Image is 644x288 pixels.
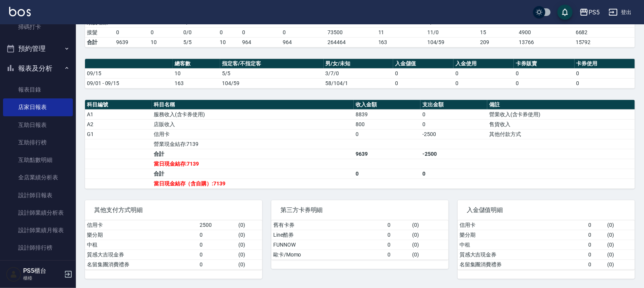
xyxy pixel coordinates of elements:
[386,250,411,260] td: 0
[3,151,73,169] a: 互助點數明細
[85,78,173,88] td: 09/01 - 09/15
[152,169,354,179] td: 合計
[173,78,220,88] td: 163
[85,100,635,189] table: a dense table
[411,220,449,230] td: ( 0 )
[3,187,73,204] a: 設計師日報表
[354,100,420,110] th: 收入金額
[420,100,487,110] th: 支出金額
[586,230,605,240] td: 0
[605,240,635,250] td: ( 0 )
[280,206,439,214] span: 第三方卡券明細
[85,220,198,230] td: 信用卡
[271,250,386,260] td: 歐卡/Momo
[6,267,21,282] img: Person
[236,260,262,269] td: ( 0 )
[487,100,635,110] th: 備註
[386,240,411,250] td: 0
[376,27,425,37] td: 11
[487,129,635,139] td: 其他付款方式
[173,68,220,78] td: 10
[152,149,354,159] td: 合計
[354,109,420,119] td: 8839
[236,230,262,240] td: ( 0 )
[94,206,253,214] span: 其他支付方式明細
[3,98,73,116] a: 店家日報表
[514,59,574,69] th: 卡券販賣
[23,275,62,282] p: 櫃檯
[218,37,241,47] td: 10
[149,37,181,47] td: 10
[3,116,73,134] a: 互助日報表
[589,8,600,17] div: PS5
[453,78,514,88] td: 0
[586,250,605,260] td: 0
[517,27,574,37] td: 4900
[586,240,605,250] td: 0
[324,59,393,69] th: 男/女/未知
[517,37,574,47] td: 13766
[152,100,354,110] th: 科目名稱
[23,267,62,275] h5: PS5櫃台
[85,109,152,119] td: A1
[85,230,198,240] td: 樂分期
[386,230,411,240] td: 0
[574,27,635,37] td: 6682
[281,37,326,47] td: 964
[9,7,31,16] img: Logo
[606,5,635,19] button: 登出
[586,220,605,230] td: 0
[3,39,73,59] button: 預約管理
[425,37,478,47] td: 104/59
[3,239,73,256] a: 設計師排行榜
[271,220,386,230] td: 舊有卡券
[3,222,73,239] a: 設計師業績月報表
[85,260,198,269] td: 名留集團消費禮券
[458,240,586,250] td: 中租
[386,220,411,230] td: 0
[220,59,324,69] th: 指定客/不指定客
[3,169,73,186] a: 全店業績分析表
[605,220,635,230] td: ( 0 )
[487,109,635,119] td: 營業收入(含卡券使用)
[181,37,218,47] td: 5/5
[85,220,262,270] table: a dense table
[152,159,354,169] td: 當日現金結存:7139
[152,109,354,119] td: 服務收入(含卡券使用)
[3,18,73,36] a: 掃碼打卡
[411,230,449,240] td: ( 0 )
[198,230,236,240] td: 0
[326,37,376,47] td: 264464
[324,68,393,78] td: 3/7/0
[198,250,236,260] td: 0
[152,129,354,139] td: 信用卡
[478,27,517,37] td: 15
[85,240,198,250] td: 中租
[458,220,635,270] table: a dense table
[575,68,635,78] td: 0
[411,240,449,250] td: ( 0 )
[114,27,149,37] td: 0
[236,240,262,250] td: ( 0 )
[3,81,73,98] a: 報表目錄
[576,5,603,20] button: PS5
[236,220,262,230] td: ( 0 )
[453,68,514,78] td: 0
[326,27,376,37] td: 73500
[152,179,354,188] td: 當日現金結存（含自購）:7139
[605,250,635,260] td: ( 0 )
[453,59,514,69] th: 入金使用
[198,260,236,269] td: 0
[354,129,420,139] td: 0
[425,27,478,37] td: 11 / 0
[281,27,326,37] td: 0
[458,230,586,240] td: 樂分期
[575,78,635,88] td: 0
[420,129,487,139] td: -2500
[3,257,73,274] a: 每日收支明細
[114,37,149,47] td: 9639
[458,250,586,260] td: 質感大吉現金券
[85,27,114,37] td: 接髮
[271,240,386,250] td: FUNNOW
[605,260,635,269] td: ( 0 )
